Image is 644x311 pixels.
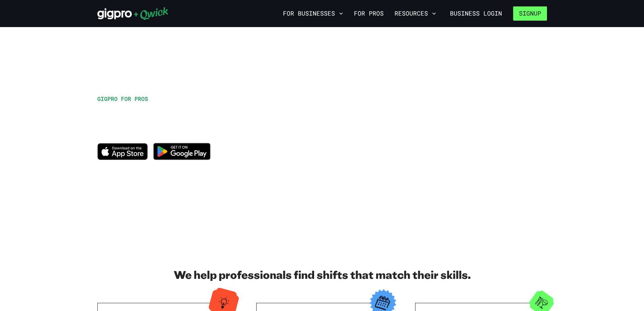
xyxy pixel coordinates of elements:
button: Signup [513,6,547,21]
h1: Work when you want, explore new opportunities, and get paid for it! [97,106,367,136]
img: Get it on Google Play [149,139,215,164]
a: Business Login [444,6,508,21]
span: GIGPRO FOR PROS [97,95,148,102]
button: For Businesses [280,8,346,19]
a: Download on the App Store [97,154,148,161]
button: Resources [392,8,439,19]
h2: We help professionals find shifts that match their skills. [97,268,547,281]
a: For Pros [351,8,386,19]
